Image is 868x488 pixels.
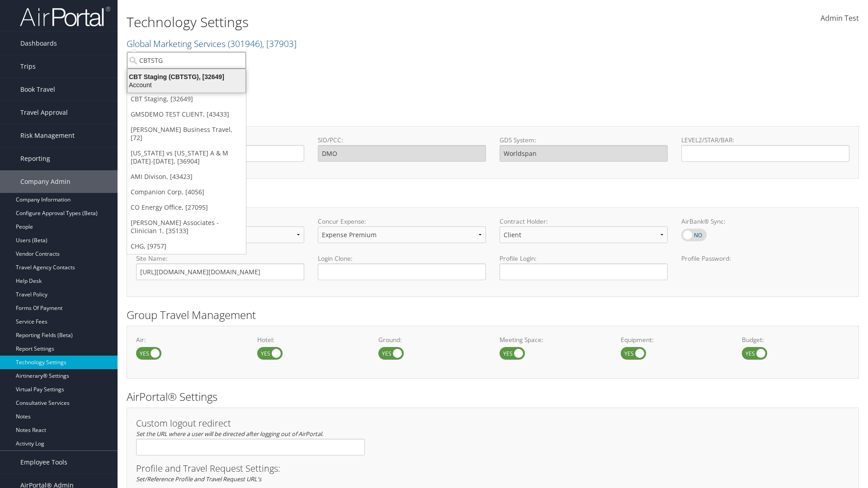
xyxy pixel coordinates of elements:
[262,38,297,50] span: , [ 37903 ]
[318,136,486,145] label: SID/PCC:
[127,122,246,145] a: [PERSON_NAME] Business Travel, [72]
[500,263,668,280] input: Profile Login:
[681,136,849,145] label: LEVEL2/STAR/BAR:
[681,229,707,241] label: AirBank® Sync
[127,91,246,107] a: CBT Staging, [32649]
[136,430,323,438] em: Set the URL where a user will be directed after logging out of AirPortal.
[20,451,67,474] span: Employee Tools
[318,254,486,263] label: Login Clone:
[127,389,859,404] h2: AirPortal® Settings
[127,184,246,200] a: Companion Corp, [4056]
[136,419,365,428] h3: Custom logout redirect
[127,169,246,184] a: AMI Divison, [43423]
[127,13,615,32] h1: Technology Settings
[257,335,365,344] label: Hotel:
[136,475,261,483] em: Set/Reference Profile and Travel Request URL's
[228,38,262,50] span: ( 301946 )
[20,55,36,78] span: Trips
[136,464,849,473] h3: Profile and Travel Request Settings:
[500,217,668,226] label: Contract Holder:
[127,52,246,69] input: Search Accounts
[821,13,859,23] span: Admin Test
[127,239,246,254] a: CHG, [9757]
[127,108,852,123] h2: GDS
[20,6,110,27] img: airportal-logo.png
[136,335,244,344] label: Air:
[20,124,75,147] span: Risk Management
[742,335,849,344] label: Budget:
[681,217,849,226] label: AirBank® Sync:
[127,38,297,50] a: Global Marketing Services
[136,254,304,263] label: Site Name:
[500,335,607,344] label: Meeting Space:
[20,32,57,55] span: Dashboards
[20,170,71,193] span: Company Admin
[20,147,50,170] span: Reporting
[821,5,859,33] a: Admin Test
[20,101,68,124] span: Travel Approval
[122,81,251,89] div: Account
[127,215,246,239] a: [PERSON_NAME] Associates - Clinician 1, [35133]
[122,73,251,81] div: CBT Staging (CBTSTG), [32649]
[127,200,246,215] a: CO Energy Office, [27095]
[20,78,55,101] span: Book Travel
[378,335,486,344] label: Ground:
[500,254,668,280] label: Profile Login:
[621,335,728,344] label: Equipment:
[681,254,849,280] label: Profile Password:
[318,217,486,226] label: Concur Expense:
[127,145,246,169] a: [US_STATE] vs [US_STATE] A & M [DATE]-[DATE], [36904]
[127,307,859,323] h2: Group Travel Management
[500,136,668,145] label: GDS System:
[127,107,246,122] a: GMSDEMO TEST CLIENT, [43433]
[127,189,859,204] h2: Online Booking Tool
